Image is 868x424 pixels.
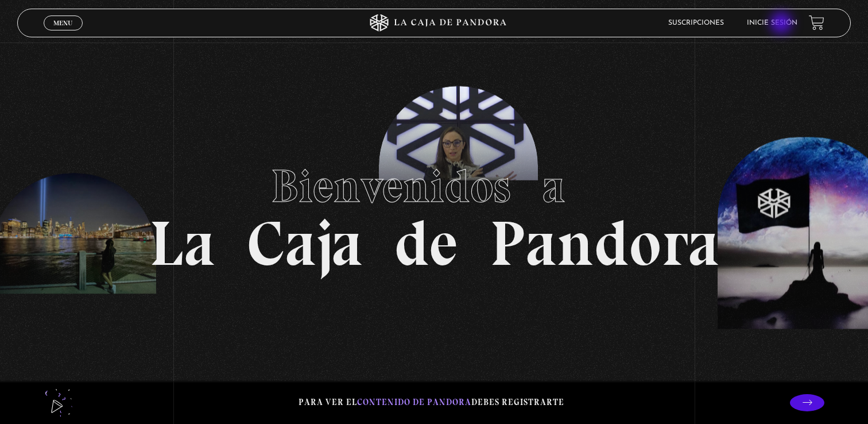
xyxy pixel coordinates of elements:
[271,159,597,214] span: Bienvenidos a
[747,20,797,26] a: Inicie sesión
[53,20,72,26] span: Menu
[668,20,724,26] a: Suscripciones
[49,29,76,37] span: Cerrar
[809,15,824,30] a: View your shopping cart
[357,397,471,407] span: contenido de Pandora
[299,395,564,410] p: Para ver el debes registrarte
[149,149,719,275] h1: La Caja de Pandora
